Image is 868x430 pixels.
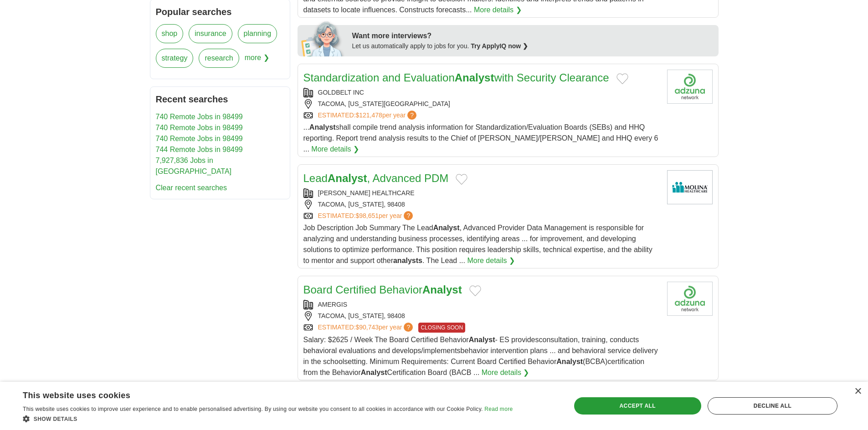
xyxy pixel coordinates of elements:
h2: Recent searches [156,92,284,106]
img: Company logo [667,70,713,104]
a: More details ❯ [467,255,515,266]
a: shop [156,24,184,43]
div: Let us automatically apply to jobs for you. [352,41,713,51]
div: TACOMA, [US_STATE][GEOGRAPHIC_DATA] [303,99,660,109]
a: ESTIMATED:$98,651per year? [318,211,415,221]
strong: Analyst [433,224,460,232]
img: Company logo [667,282,713,316]
span: CLOSING SOON [418,323,465,333]
span: $98,651 [355,212,379,219]
a: Clear recent searches [156,184,227,192]
a: Try ApplyIQ now ❯ [471,42,528,50]
span: ? [404,323,413,332]
div: GOLDBELT INC [303,88,660,97]
span: ? [407,111,416,120]
a: planning [238,24,277,43]
span: Job Description Job Summary The Lead , Advanced Provider Data Management is responsible for analy... [303,224,652,264]
img: apply-iq-scientist.png [301,20,345,56]
a: Read more, opens a new window [484,406,513,412]
strong: analysts [393,257,422,264]
strong: Analyst [309,123,336,131]
div: TACOMA, [US_STATE], 98408 [303,311,660,321]
span: ? [404,211,413,220]
span: ... shall compile trend analysis information for Standardization/Evaluation Boards (SEBs) and HHQ... [303,123,658,153]
div: Show details [23,414,513,423]
h2: Popular searches [156,5,284,19]
a: 740 Remote Jobs in 98499 [156,124,243,132]
div: TACOMA, [US_STATE], 98408 [303,200,660,209]
span: more ❯ [245,49,269,73]
button: Add to favorite jobs [456,174,467,185]
strong: Analyst [328,172,367,184]
strong: Analyst [361,369,387,376]
div: Want more interviews? [352,30,713,41]
button: Add to favorite jobs [616,73,628,84]
a: ESTIMATED:$121,478per year? [318,111,419,120]
div: Close [854,388,861,395]
strong: Analyst [556,358,583,365]
span: $121,478 [355,111,382,119]
button: Add to favorite jobs [469,285,481,296]
a: 7,927,836 Jobs in [GEOGRAPHIC_DATA] [156,157,232,175]
span: Show details [34,416,77,422]
a: 740 Remote Jobs in 98499 [156,113,243,121]
a: research [199,49,239,68]
a: More details ❯ [482,367,529,378]
strong: Analyst [455,71,494,84]
span: Salary: $2625 / Week The Board Certified Behavior - ES providesconsultation, training, conducts b... [303,336,658,376]
a: [PERSON_NAME] HEALTHCARE [318,189,415,197]
span: This website uses cookies to improve user experience and to enable personalised advertising. By u... [23,406,483,412]
a: insurance [189,24,232,43]
div: Decline all [708,397,837,415]
a: LeadAnalyst, Advanced PDM [303,172,449,184]
div: Accept all [574,397,701,415]
a: More details ❯ [474,5,522,15]
div: This website uses cookies [23,387,490,401]
a: More details ❯ [311,144,359,155]
div: AMERGIS [303,300,660,309]
strong: Analyst [422,283,462,296]
a: strategy [156,49,194,68]
span: $90,743 [355,324,379,331]
a: 740 Remote Jobs in 98499 [156,135,243,142]
img: Molina Healthcare logo [667,170,713,204]
a: 744 Remote Jobs in 98499 [156,146,243,153]
a: Board Certified BehaviorAnalyst [303,283,462,296]
a: Standardization and EvaluationAnalystwith Security Clearance [303,71,609,84]
strong: Analyst [469,336,495,344]
a: ESTIMATED:$90,743per year? [318,323,415,333]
